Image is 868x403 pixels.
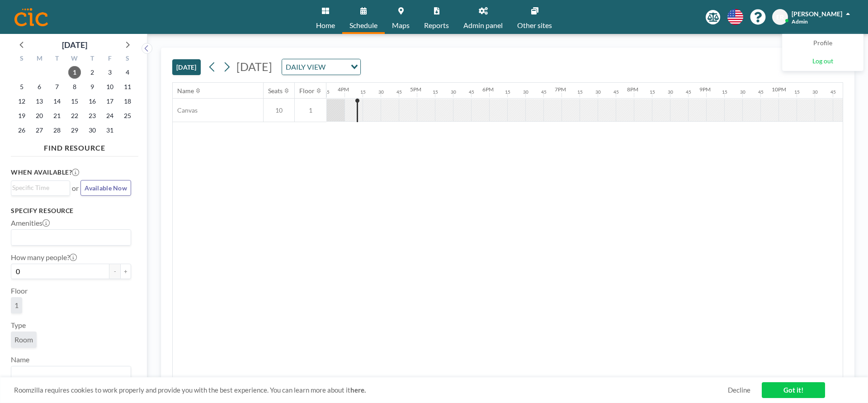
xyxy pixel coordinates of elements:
[85,184,127,192] span: Available Now
[172,59,201,75] button: [DATE]
[11,355,29,364] label: Name
[555,86,566,93] div: 7PM
[792,18,808,25] span: Admin
[11,321,26,330] label: Type
[295,106,326,114] span: 1
[101,53,118,65] div: F
[762,382,825,398] a: Got it!
[109,264,120,279] button: -
[523,89,528,95] div: 30
[120,264,131,279] button: +
[51,109,63,122] span: Tuesday, October 21, 2025
[469,89,474,95] div: 45
[121,95,134,108] span: Saturday, October 18, 2025
[517,22,552,29] span: Other sites
[118,53,136,65] div: S
[577,89,583,95] div: 15
[68,109,81,122] span: Wednesday, October 22, 2025
[68,124,81,137] span: Wednesday, October 29, 2025
[33,81,46,93] span: Monday, October 6, 2025
[482,86,494,93] div: 6PM
[80,180,131,196] button: Available Now
[728,386,750,394] a: Decline
[812,57,833,66] span: Log out
[86,124,99,137] span: Thursday, October 30, 2025
[433,89,438,95] div: 15
[11,366,131,382] div: Search for option
[11,207,131,215] h3: Specify resource
[451,89,456,95] div: 30
[14,8,48,26] img: organization-logo
[12,232,126,243] input: Search for option
[328,61,345,73] input: Search for option
[284,61,327,73] span: DAILY VIEW
[668,89,673,95] div: 30
[282,59,360,75] div: Search for option
[51,95,63,108] span: Tuesday, October 14, 2025
[783,52,863,71] a: Log out
[396,89,402,95] div: 45
[11,218,50,228] label: Amenities
[86,66,99,79] span: Thursday, October 2, 2025
[121,66,134,79] span: Saturday, October 4, 2025
[11,253,77,262] label: How many people?
[173,106,198,114] span: Canvas
[72,184,79,193] span: or
[350,386,366,394] a: here.
[12,183,65,193] input: Search for option
[316,22,335,29] span: Home
[813,39,832,48] span: Profile
[686,89,691,95] div: 45
[410,86,421,93] div: 5PM
[11,181,70,194] div: Search for option
[236,60,272,73] span: [DATE]
[324,89,330,95] div: 45
[104,124,116,137] span: Friday, October 31, 2025
[378,89,384,95] div: 30
[13,53,31,65] div: S
[121,81,134,93] span: Saturday, October 11, 2025
[338,86,349,93] div: 4PM
[268,87,283,95] div: Seats
[104,109,116,122] span: Friday, October 24, 2025
[51,81,63,93] span: Tuesday, October 7, 2025
[783,34,863,52] a: Profile
[11,140,138,152] h4: FIND RESOURCE
[392,22,410,29] span: Maps
[776,13,784,21] span: ER
[812,89,818,95] div: 30
[650,89,655,95] div: 15
[360,89,366,95] div: 15
[12,368,126,380] input: Search for option
[86,95,99,108] span: Thursday, October 16, 2025
[424,22,449,29] span: Reports
[505,89,510,95] div: 15
[86,81,99,93] span: Thursday, October 9, 2025
[31,53,48,65] div: M
[613,89,619,95] div: 45
[740,89,745,95] div: 30
[51,124,63,137] span: Tuesday, October 28, 2025
[830,89,836,95] div: 45
[264,106,294,114] span: 10
[15,124,28,137] span: Sunday, October 26, 2025
[86,109,99,122] span: Thursday, October 23, 2025
[627,86,638,93] div: 8PM
[699,86,711,93] div: 9PM
[349,22,377,29] span: Schedule
[792,10,842,18] span: [PERSON_NAME]
[121,109,134,122] span: Saturday, October 25, 2025
[794,89,800,95] div: 15
[68,66,81,79] span: Wednesday, October 1, 2025
[15,95,28,108] span: Sunday, October 12, 2025
[463,22,503,29] span: Admin panel
[14,301,19,309] span: 1
[62,38,87,51] div: [DATE]
[33,109,46,122] span: Monday, October 20, 2025
[68,95,81,108] span: Wednesday, October 15, 2025
[14,386,728,394] span: Roomzilla requires cookies to work properly and provide you with the best experience. You can lea...
[595,89,601,95] div: 30
[15,81,28,93] span: Sunday, October 5, 2025
[14,335,33,344] span: Room
[177,87,194,95] div: Name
